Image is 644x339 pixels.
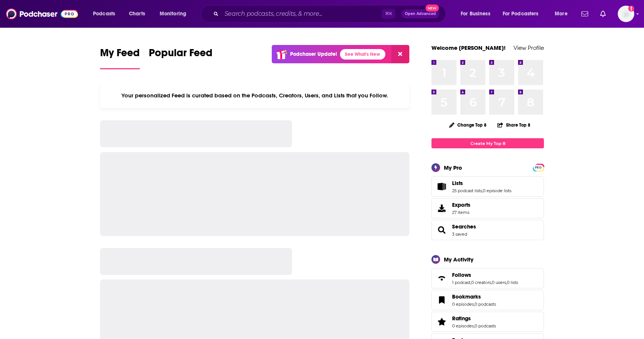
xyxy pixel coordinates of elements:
[434,181,449,192] a: Lists
[100,46,140,69] a: My Feed
[425,4,439,12] span: New
[431,198,544,218] a: Exports
[475,323,496,329] a: 0 podcasts
[149,46,213,69] a: Popular Feed
[100,83,409,108] div: Your personalized Feed is curated based on the Podcasts, Creators, Users, and Lists that you Follow.
[461,9,490,19] span: For Business
[222,8,382,20] input: Search podcasts, credits, & more...
[452,315,471,322] span: Ratings
[452,315,496,322] a: Ratings
[503,9,539,19] span: For Podcasters
[452,202,470,208] span: Exports
[401,9,439,18] button: Open AdvancedNew
[474,323,475,329] span: ,
[492,280,506,285] a: 0 users
[628,6,634,12] svg: Add a profile image
[491,280,492,285] span: ,
[434,317,449,327] a: Ratings
[434,273,449,284] a: Follows
[452,231,467,237] a: 3 saved
[129,9,145,19] span: Charts
[452,293,481,300] span: Bookmarks
[431,220,544,240] span: Searches
[6,7,78,21] img: Podchaser - Follow, Share and Rate Podcasts
[497,118,531,132] button: Share Top 8
[88,8,125,20] button: open menu
[514,44,544,51] a: View Profile
[498,8,550,20] button: open menu
[154,8,196,20] button: open menu
[405,12,436,16] span: Open Advanced
[445,120,491,130] button: Change Top 8
[434,203,449,214] span: Exports
[452,180,463,187] span: Lists
[124,8,150,20] a: Charts
[431,312,544,332] span: Ratings
[578,7,591,20] a: Show notifications dropdown
[452,180,511,187] a: Lists
[431,176,544,197] span: Lists
[431,138,544,148] a: Create My Top 8
[431,290,544,310] span: Bookmarks
[149,46,213,64] span: Popular Feed
[555,9,568,19] span: More
[475,302,496,307] a: 0 podcasts
[471,280,491,285] a: 0 creators
[452,323,474,329] a: 0 episodes
[455,8,500,20] button: open menu
[452,302,474,307] a: 0 episodes
[100,46,140,64] span: My Feed
[444,164,462,171] div: My Pro
[160,9,186,19] span: Monitoring
[431,44,506,51] a: Welcome [PERSON_NAME]!
[290,51,337,57] p: Podchaser Update!
[483,188,511,193] a: 0 episode lists
[452,293,496,300] a: Bookmarks
[618,6,634,22] span: Logged in as LornaG
[470,280,471,285] span: ,
[618,6,634,22] img: User Profile
[340,49,385,60] a: See What's New
[474,302,475,307] span: ,
[434,295,449,305] a: Bookmarks
[452,280,470,285] a: 1 podcast
[382,9,395,19] span: ⌘ K
[550,8,577,20] button: open menu
[452,272,518,278] a: Follows
[482,188,483,193] span: ,
[597,7,609,20] a: Show notifications dropdown
[452,210,470,215] span: 27 items
[444,256,473,263] div: My Activity
[431,268,544,288] span: Follows
[618,6,634,22] button: Show profile menu
[507,280,518,285] a: 0 lists
[506,280,507,285] span: ,
[452,272,471,278] span: Follows
[534,164,543,170] a: PRO
[452,223,476,230] a: Searches
[208,5,453,22] div: Search podcasts, credits, & more...
[434,225,449,235] a: Searches
[452,188,482,193] a: 25 podcast lists
[93,9,115,19] span: Podcasts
